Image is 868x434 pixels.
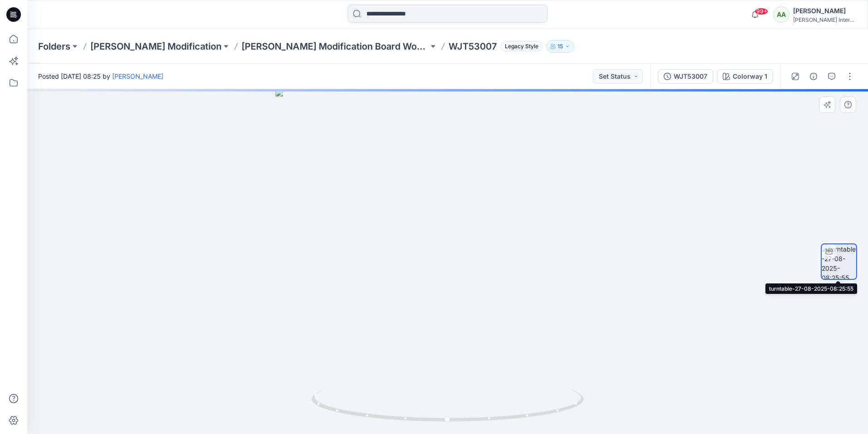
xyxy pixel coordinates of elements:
[112,72,163,80] a: [PERSON_NAME]
[658,69,713,84] button: WJT53007
[501,41,542,52] span: Legacy Style
[674,71,707,81] div: WJT53007
[733,71,767,81] div: Colorway 1
[38,40,70,53] a: Folders
[449,40,497,53] p: WJT53007
[242,40,429,53] a: [PERSON_NAME] Modification Board Woman
[90,40,222,53] a: [PERSON_NAME] Modification
[822,244,856,279] img: turntable-27-08-2025-08:25:55
[755,8,768,15] span: 99+
[806,69,821,84] button: Details
[546,40,574,53] button: 15
[793,5,857,16] div: [PERSON_NAME]
[717,69,773,84] button: Colorway 1
[497,40,542,53] button: Legacy Style
[38,71,163,81] span: Posted [DATE] 08:25 by
[557,41,563,51] p: 15
[793,16,857,23] div: [PERSON_NAME] International
[773,6,789,23] div: AA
